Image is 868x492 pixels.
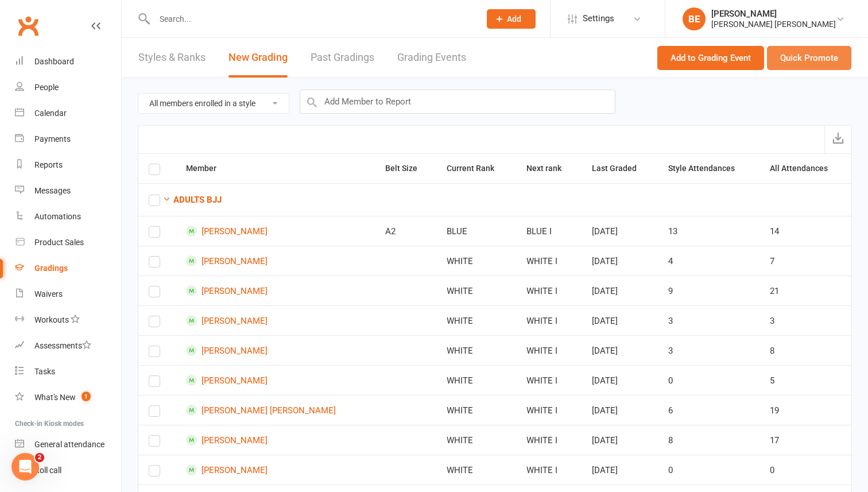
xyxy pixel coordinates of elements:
[759,455,851,485] td: 0
[15,359,121,385] a: Tasks
[436,305,516,335] td: WHITE
[34,83,59,92] div: People
[34,109,67,118] div: Calendar
[516,216,582,246] td: BLUE I
[186,345,364,356] a: [PERSON_NAME]
[375,154,436,183] th: Belt Size
[759,305,851,335] td: 3
[582,395,658,425] td: [DATE]
[658,425,759,455] td: 8
[436,395,516,425] td: WHITE
[311,38,374,78] a: Past Gradings
[487,9,536,29] button: Add
[582,154,658,183] th: Last Graded
[658,335,759,365] td: 3
[657,46,764,70] button: Add to Grading Event
[15,307,121,333] a: Workouts
[15,255,121,281] a: Gradings
[15,100,121,126] a: Calendar
[35,453,44,462] span: 2
[15,333,121,359] a: Assessments
[34,160,63,169] div: Reports
[14,11,42,40] a: Clubworx
[507,14,521,24] span: Add
[15,281,121,307] a: Waivers
[138,154,176,183] th: Select all
[15,178,121,204] a: Messages
[34,315,69,324] div: Workouts
[759,425,851,455] td: 17
[186,315,364,326] a: [PERSON_NAME]
[516,246,582,276] td: WHITE I
[582,365,658,395] td: [DATE]
[516,335,582,365] td: WHITE I
[516,425,582,455] td: WHITE I
[15,385,121,410] a: What's New1
[516,365,582,395] td: WHITE I
[34,393,76,402] div: What's New
[711,19,836,29] div: [PERSON_NAME] [PERSON_NAME]
[711,9,836,19] div: [PERSON_NAME]
[11,453,39,481] iframe: Intercom live chat
[582,335,658,365] td: [DATE]
[15,458,121,483] a: Roll call
[582,276,658,305] td: [DATE]
[15,432,121,458] a: General attendance kiosk mode
[186,405,364,416] a: [PERSON_NAME] [PERSON_NAME]
[15,230,121,255] a: Product Sales
[582,455,658,485] td: [DATE]
[658,365,759,395] td: 0
[767,46,851,70] button: Quick Promote
[516,395,582,425] td: WHITE I
[436,365,516,395] td: WHITE
[186,464,364,475] a: [PERSON_NAME]
[34,341,91,350] div: Assessments
[658,395,759,425] td: 6
[658,246,759,276] td: 4
[138,38,206,78] a: Styles & Ranks
[759,154,851,183] th: All Attendances
[583,6,614,32] span: Settings
[300,90,615,114] input: Add Member to Report
[34,466,61,475] div: Roll call
[15,75,121,100] a: People
[34,238,84,247] div: Product Sales
[658,154,759,183] th: Style Attendances
[436,216,516,246] td: BLUE
[15,49,121,75] a: Dashboard
[582,246,658,276] td: [DATE]
[436,246,516,276] td: WHITE
[186,255,364,266] a: [PERSON_NAME]
[15,126,121,152] a: Payments
[759,216,851,246] td: 14
[658,276,759,305] td: 9
[34,57,74,66] div: Dashboard
[658,305,759,335] td: 3
[173,195,222,205] strong: ADULTS BJJ
[34,212,81,221] div: Automations
[34,134,71,144] div: Payments
[34,367,55,376] div: Tasks
[516,154,582,183] th: Next rank
[683,7,706,30] div: BE
[516,455,582,485] td: WHITE I
[658,216,759,246] td: 13
[34,186,71,195] div: Messages
[34,289,63,299] div: Waivers
[176,154,374,183] th: Member
[228,38,288,78] a: New Grading
[186,226,364,237] a: [PERSON_NAME]
[34,440,104,449] div: General attendance
[759,365,851,395] td: 5
[516,305,582,335] td: WHITE I
[151,11,472,27] input: Search...
[436,425,516,455] td: WHITE
[759,246,851,276] td: 7
[186,285,364,296] a: [PERSON_NAME]
[15,152,121,178] a: Reports
[15,204,121,230] a: Automations
[436,455,516,485] td: WHITE
[397,38,466,78] a: Grading Events
[582,305,658,335] td: [DATE]
[516,276,582,305] td: WHITE I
